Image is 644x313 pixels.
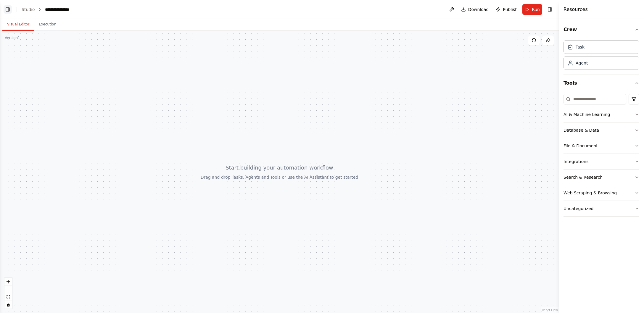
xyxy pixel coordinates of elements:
button: Hide right sidebar [546,5,554,14]
button: Download [459,4,491,15]
button: File & Document [563,138,639,154]
button: Show left sidebar [4,5,12,14]
div: Uncategorized [563,206,593,212]
button: Integrations [563,154,639,169]
div: Database & Data [563,127,599,133]
h4: Resources [563,6,588,13]
button: Publish [493,4,520,15]
div: Task [576,44,585,50]
div: React Flow controls [4,278,12,309]
div: Version 1 [5,36,20,40]
button: Search & Research [563,170,639,185]
div: AI & Machine Learning [563,112,610,117]
button: Database & Data [563,122,639,138]
button: toggle interactivity [4,301,12,309]
button: Web Scraping & Browsing [563,185,639,201]
span: Publish [503,7,518,12]
div: Tools [563,91,639,221]
span: Download [468,7,489,12]
button: zoom in [4,278,12,285]
button: fit view [4,293,12,301]
button: Visual Editor [2,18,34,31]
a: React Flow attribution [542,309,558,312]
button: Tools [563,75,639,91]
span: Run [532,7,540,12]
button: zoom out [4,285,12,293]
a: Studio [22,7,35,12]
div: Web Scraping & Browsing [563,190,617,196]
nav: breadcrumb [22,7,75,12]
button: Crew [563,21,639,38]
button: Run [522,4,542,15]
button: AI & Machine Learning [563,107,639,122]
button: Execution [34,18,61,31]
div: Crew [563,38,639,75]
button: Uncategorized [563,201,639,216]
div: Agent [576,60,588,66]
div: Search & Research [563,174,603,180]
div: File & Document [563,143,598,149]
div: Integrations [563,159,588,164]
